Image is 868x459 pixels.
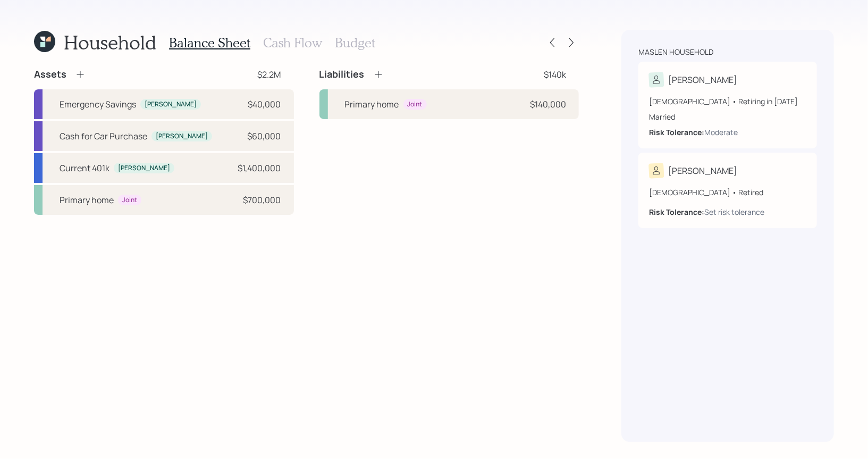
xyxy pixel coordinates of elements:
div: [PERSON_NAME] [668,73,737,86]
div: Maslen household [638,47,713,57]
div: [PERSON_NAME] [145,100,197,109]
div: $700,000 [243,194,281,206]
h4: Liabilities [319,69,365,80]
div: Joint [408,100,423,109]
div: Cash for Car Purchase [60,130,147,143]
div: Emergency Savings [60,98,136,111]
div: $140,000 [530,98,566,111]
div: [DEMOGRAPHIC_DATA] • Retired [649,187,806,198]
div: $60,000 [248,130,281,143]
div: Married [649,111,806,122]
h3: Balance Sheet [169,35,250,51]
div: [DEMOGRAPHIC_DATA] • Retiring in [DATE] [649,96,806,107]
div: Current 401k [60,162,109,174]
div: Set risk tolerance [704,206,764,218]
div: [PERSON_NAME] [156,132,208,141]
div: Primary home [345,98,399,111]
div: $140k [544,68,566,81]
b: Risk Tolerance: [649,127,704,137]
h3: Budget [335,35,375,51]
div: [PERSON_NAME] [668,164,737,177]
div: $1,400,000 [238,162,281,174]
div: Primary home [60,194,114,206]
h4: Assets [34,69,66,80]
h3: Cash Flow [263,35,322,51]
h1: Household [64,31,156,54]
div: Joint [122,196,137,205]
b: Risk Tolerance: [649,207,704,217]
div: $40,000 [248,98,281,111]
div: $2.2M [258,68,281,81]
div: Moderate [704,127,738,138]
div: [PERSON_NAME] [118,164,170,173]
